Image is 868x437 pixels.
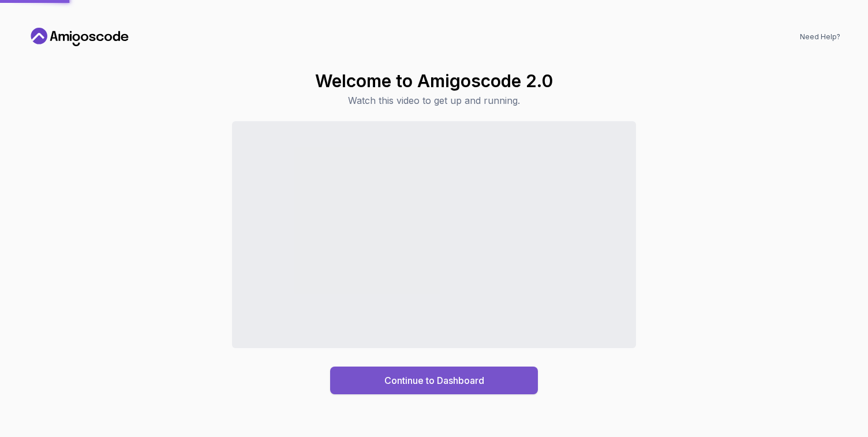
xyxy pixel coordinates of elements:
p: Watch this video to get up and running. [315,94,553,107]
a: Need Help? [800,32,840,42]
div: Continue to Dashboard [384,373,484,387]
h1: Welcome to Amigoscode 2.0 [315,70,553,91]
iframe: Sales Video [232,121,636,349]
a: Home link [28,28,132,46]
button: Continue to Dashboard [330,367,538,394]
